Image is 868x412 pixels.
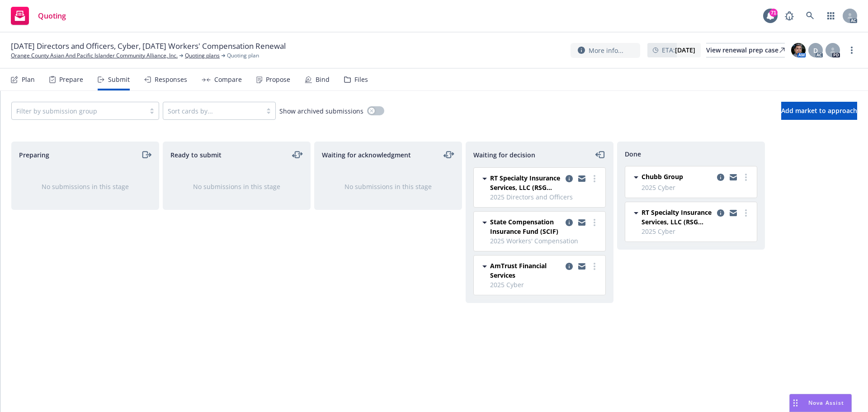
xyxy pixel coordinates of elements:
[185,52,220,60] a: Quoting plans
[22,76,35,83] div: Plan
[791,43,806,57] img: photo
[642,183,751,192] span: 2025 Cyber
[576,173,587,184] a: copy logging email
[589,217,600,228] a: more
[595,149,606,160] a: moveLeft
[354,76,368,83] div: Files
[808,399,844,407] span: Nova Assist
[715,208,726,218] a: copy logging email
[227,52,259,60] span: Quoting plan
[625,149,641,159] span: Done
[7,3,70,28] a: Quoting
[662,45,695,55] span: ETA :
[141,149,151,160] a: moveRight
[214,76,242,83] div: Compare
[589,173,600,184] a: more
[781,102,857,120] button: Add market to approach
[490,280,600,289] span: 2025 Cyber
[728,208,739,218] a: copy logging email
[706,43,785,57] a: View renewal prep case
[473,150,535,160] span: Waiting for decision
[11,41,286,52] span: [DATE] Directors and Officers, Cyber, [DATE] Workers' Compensation Renewal
[571,43,640,58] button: More info...
[155,76,187,83] div: Responses
[59,76,83,83] div: Prepare
[564,261,575,272] a: copy logging email
[108,76,130,83] div: Submit
[443,149,454,160] a: moveLeftRight
[728,172,739,183] a: copy logging email
[576,217,587,228] a: copy logging email
[642,227,751,236] span: 2025 Cyber
[780,7,798,25] a: Report a Bug
[781,106,857,115] span: Add market to approach
[490,261,562,280] span: AmTrust Financial Services
[564,173,575,184] a: copy logging email
[329,182,447,191] div: No submissions in this stage
[178,182,296,191] div: No submissions in this stage
[675,46,695,54] strong: [DATE]
[38,12,66,19] span: Quoting
[846,45,857,56] a: more
[11,52,178,60] a: Orange County Asian And Pacific Islander Community Alliance, Inc.
[589,261,600,272] a: more
[26,182,144,191] div: No submissions in this stage
[813,46,818,55] span: D
[564,217,575,228] a: copy logging email
[316,76,330,83] div: Bind
[589,46,623,55] span: More info...
[19,150,49,160] span: Preparing
[490,236,600,246] span: 2025 Workers' Compensation
[642,208,713,227] span: RT Specialty Insurance Services, LLC (RSG Specialty, LLC)
[741,172,751,183] a: more
[490,173,562,192] span: RT Specialty Insurance Services, LLC (RSG Specialty, LLC)
[715,172,726,183] a: copy logging email
[790,394,801,412] div: Drag to move
[576,261,587,272] a: copy logging email
[266,76,290,83] div: Propose
[292,149,303,160] a: moveLeftRight
[741,208,751,218] a: more
[789,394,852,412] button: Nova Assist
[322,150,411,160] span: Waiting for acknowledgment
[490,217,562,236] span: State Compensation Insurance Fund (SCIF)
[279,106,363,116] span: Show archived submissions
[769,9,778,17] div: 71
[822,7,840,25] a: Switch app
[706,43,785,57] div: View renewal prep case
[642,172,683,181] span: Chubb Group
[801,7,819,25] a: Search
[490,192,600,202] span: 2025 Directors and Officers
[170,150,222,160] span: Ready to submit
